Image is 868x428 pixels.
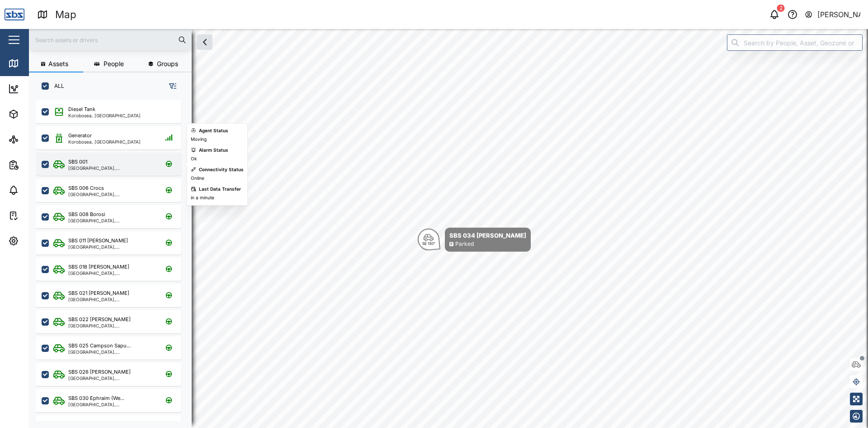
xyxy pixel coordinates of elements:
label: ALL [49,82,64,90]
input: Search by People, Asset, Geozone or Place [727,34,863,51]
div: Dashboard [24,84,64,94]
div: Parked [455,240,474,249]
div: SBS 011 [PERSON_NAME] [68,237,128,245]
img: Main Logo [5,5,24,24]
div: Alarms [24,185,52,195]
div: [GEOGRAPHIC_DATA], [GEOGRAPHIC_DATA] [68,297,155,302]
div: SBS 006 Crocs [68,184,104,192]
div: Korobosea, [GEOGRAPHIC_DATA] [68,113,141,118]
div: grid [36,97,191,421]
div: SBS 030 Ephraim (We... [68,394,124,402]
div: Alarm Status [199,147,228,154]
div: Connectivity Status [199,166,244,173]
div: SBS 018 [PERSON_NAME] [68,263,129,271]
div: [GEOGRAPHIC_DATA], [GEOGRAPHIC_DATA] [68,218,155,223]
div: Map [24,58,44,68]
div: Tasks [24,211,48,221]
div: SBS 008 Borosi [68,211,105,218]
div: [GEOGRAPHIC_DATA], [GEOGRAPHIC_DATA] [68,323,155,328]
div: Last Data Transfer [199,186,241,193]
div: [GEOGRAPHIC_DATA], [GEOGRAPHIC_DATA] [68,376,155,380]
span: Groups [157,61,178,67]
div: Agent Status [199,127,228,135]
div: SBS 026 [PERSON_NAME] [68,368,131,376]
div: SBS 021 [PERSON_NAME] [68,289,129,297]
div: [PERSON_NAME] [817,9,861,20]
div: SBS 025 Campson Sapu... [68,342,131,350]
div: [GEOGRAPHIC_DATA], [GEOGRAPHIC_DATA] [68,166,155,170]
div: Ok [191,155,197,163]
span: Assets [48,61,68,67]
div: SBS 034 [PERSON_NAME] [449,231,526,240]
div: 2 [777,5,785,12]
div: [GEOGRAPHIC_DATA], [GEOGRAPHIC_DATA] [68,245,155,249]
div: [GEOGRAPHIC_DATA], [GEOGRAPHIC_DATA] [68,350,155,354]
span: People [104,61,124,67]
div: Online [191,175,204,182]
div: Map [55,7,76,23]
div: Korobosea, [GEOGRAPHIC_DATA] [68,139,141,144]
div: Sites [24,135,45,144]
div: [GEOGRAPHIC_DATA], [GEOGRAPHIC_DATA] [68,192,155,197]
div: [GEOGRAPHIC_DATA], [GEOGRAPHIC_DATA] [68,402,155,407]
div: in a minute [191,194,214,202]
div: SE 130° [422,242,435,245]
div: Moving [191,136,207,143]
div: SBS 001 [68,158,87,166]
div: [GEOGRAPHIC_DATA], [GEOGRAPHIC_DATA] [68,271,155,275]
canvas: Map [29,29,868,428]
div: SBS 022 [PERSON_NAME] [68,316,131,323]
div: Reports [24,160,54,170]
div: Assets [24,109,52,119]
div: Map marker [418,228,531,252]
div: Settings [24,236,56,246]
div: Generator [68,132,92,139]
button: [PERSON_NAME] [804,8,861,21]
div: Diesel Tank [68,106,95,113]
input: Search assets or drivers [34,33,186,47]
